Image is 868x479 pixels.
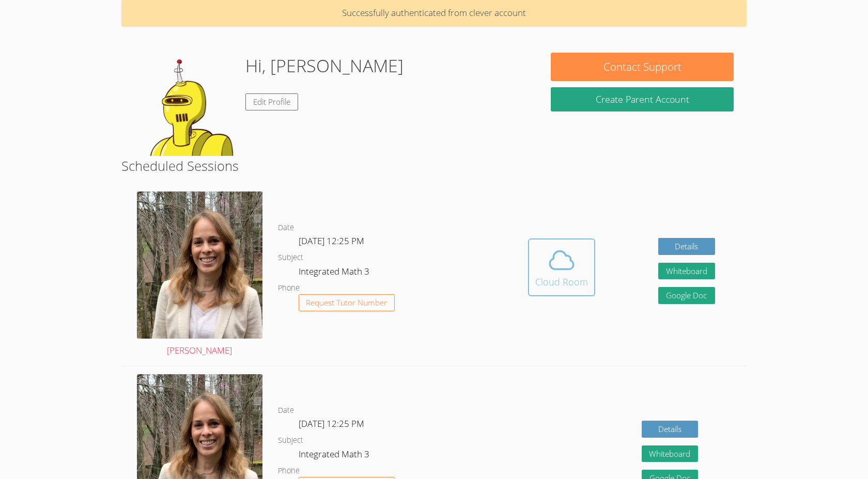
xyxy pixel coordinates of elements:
[278,251,303,264] dt: Subject
[299,418,364,429] span: [DATE] 12:25 PM
[137,191,262,339] img: avatar.png
[299,294,395,311] button: Request Tutor Number
[121,156,747,175] h2: Scheduled Sessions
[551,87,734,111] button: Create Parent Account
[245,53,404,79] h1: Hi, [PERSON_NAME]
[299,447,371,465] dd: Integrated Math 3
[306,299,387,307] span: Request Tutor Number
[278,434,303,447] dt: Subject
[299,235,364,247] span: [DATE] 12:25 PM
[134,53,237,156] img: default.png
[245,93,298,110] a: Edit Profile
[551,53,734,81] button: Contact Support
[658,287,715,304] a: Google Doc
[278,221,294,234] dt: Date
[137,191,262,358] a: [PERSON_NAME]
[528,238,595,296] button: Cloud Room
[278,404,294,417] dt: Date
[535,275,588,289] div: Cloud Room
[658,263,715,280] button: Whiteboard
[299,264,371,282] dd: Integrated Math 3
[658,238,715,255] a: Details
[642,421,699,438] a: Details
[278,465,300,477] dt: Phone
[278,282,300,295] dt: Phone
[642,445,699,462] button: Whiteboard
